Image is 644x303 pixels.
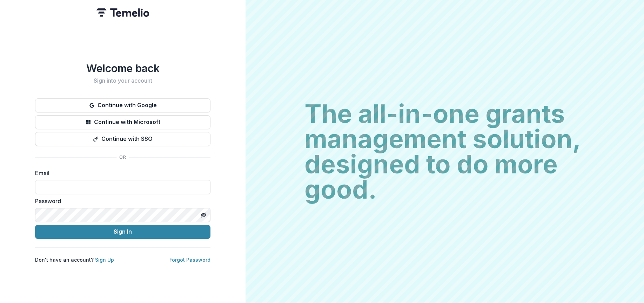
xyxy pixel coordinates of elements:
label: Email [35,169,206,177]
img: Temelio [96,8,149,17]
h2: Sign into your account [35,77,210,84]
a: Forgot Password [169,257,210,263]
button: Continue with Microsoft [35,115,210,129]
p: Don't have an account? [35,256,114,263]
a: Sign Up [95,257,114,263]
h1: Welcome back [35,62,210,75]
button: Sign In [35,225,210,239]
button: Continue with Google [35,98,210,112]
button: Toggle password visibility [198,209,209,221]
button: Continue with SSO [35,132,210,146]
label: Password [35,197,206,205]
